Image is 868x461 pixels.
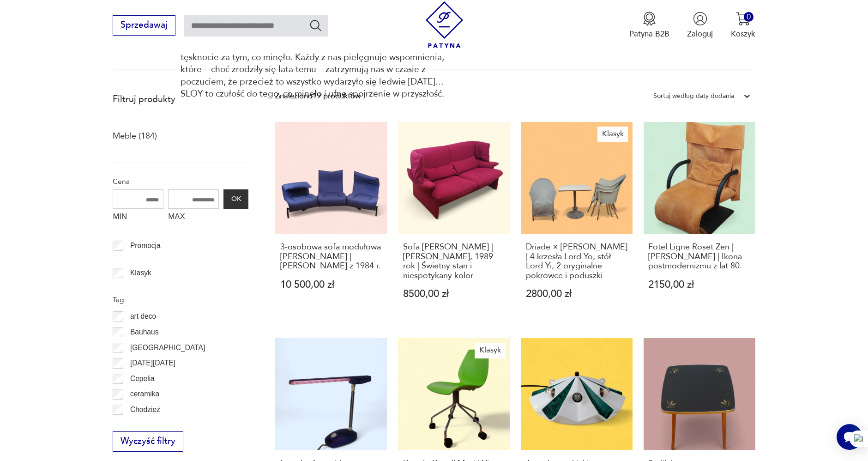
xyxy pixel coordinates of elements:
h3: 3-osobowa sofa modułowa [PERSON_NAME] | [PERSON_NAME] z 1984 r. [280,243,382,271]
img: Patyna - sklep z meblami i dekoracjami vintage [421,1,468,48]
p: Bauhaus [130,326,159,338]
img: Ikonka użytkownika [693,12,707,26]
a: Sofa Cassina Portovenere | Vico Magistretti, 1989 rok | Świetny stan i niespotykany kolorSofa [PE... [398,122,510,321]
button: 0Koszyk [731,12,755,39]
a: 3-osobowa sofa modułowa Cassina Veranda | Vico Magistretti z 1984 r.3-osobowa sofa modułowa [PERS... [275,122,387,321]
button: Szukaj [309,18,322,32]
p: Chodzież [130,404,160,416]
p: [GEOGRAPHIC_DATA] [130,342,205,354]
a: Meble (184) [113,128,157,144]
label: MIN [113,209,163,226]
button: Sprzedawaj [113,15,175,36]
img: Ikona medalu [642,12,657,26]
p: [DATE][DATE] [130,357,175,369]
p: 10 500,00 zł [280,280,382,290]
p: 8500,00 zł [403,289,505,299]
p: Patyna B2B [629,29,669,39]
p: art deco [130,310,156,322]
p: Tag [113,294,248,306]
p: Promocja [130,240,161,252]
button: Wyczyść filtry [113,431,183,452]
p: Ćmielów [130,419,158,431]
p: 2150,00 zł [649,280,750,290]
button: Zaloguj [687,12,713,39]
a: KlasykDriade × Philippe Starck | 4 krzesła Lord Yo, stół Lord Yi, 2 oryginalne pokrowce i poduszk... [521,122,633,321]
p: 2800,00 zł [526,289,627,299]
p: Klasyk [130,267,151,279]
iframe: Smartsupp widget button [837,424,862,450]
div: Znaleziono 19 produktów [275,90,361,102]
a: Fotel Ligne Roset Zen | Claude Brisson | Ikona postmodernizmu z lat 80.Fotel Ligne Roset Zen | [P... [644,122,755,321]
p: Filtruj produkty [113,93,248,105]
div: Sortuj według daty dodania [653,90,734,102]
p: Zaloguj [687,29,713,39]
a: Sprzedawaj [113,22,175,30]
p: Cena [113,176,248,188]
div: 0 [744,12,753,22]
h3: Sofa [PERSON_NAME] | [PERSON_NAME], 1989 rok | Świetny stan i niespotykany kolor [403,243,505,280]
p: Cepelia [130,373,155,385]
label: MAX [168,209,219,226]
h3: Driade × [PERSON_NAME] | 4 krzesła Lord Yo, stół Lord Yi, 2 oryginalne pokrowce i poduszki [526,243,627,280]
p: ceramika [130,388,159,400]
button: OK [223,189,248,209]
h3: Fotel Ligne Roset Zen | [PERSON_NAME] | Ikona postmodernizmu z lat 80. [649,243,750,271]
button: Patyna B2B [629,12,669,39]
img: Ikona koszyka [736,12,750,26]
p: Koszyk [731,29,755,39]
a: Ikona medaluPatyna B2B [629,12,669,39]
